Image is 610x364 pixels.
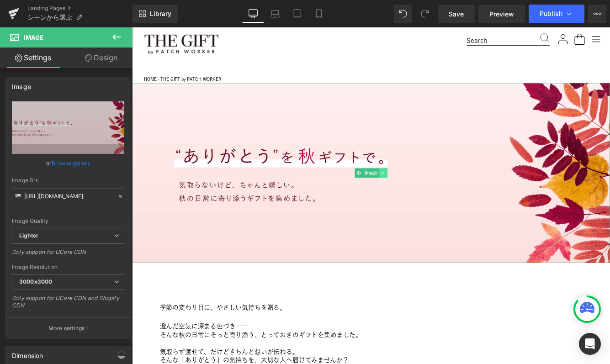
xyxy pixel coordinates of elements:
[286,5,308,23] a: Tablet
[579,333,601,355] div: Open Intercom Messenger
[530,6,544,21] a: メニュー
[242,5,264,23] a: Desktop
[27,14,72,21] span: シーンから選ぶ
[540,10,562,17] span: Publish
[5,317,131,339] button: More settings
[449,9,464,19] span: Save
[12,158,124,168] div: or
[14,8,101,32] img: THE GIFT by PATCH WORKER
[387,10,469,21] input: Search
[68,47,134,68] a: Design
[308,5,330,23] a: Mobile
[12,78,31,90] div: Image
[267,163,286,174] span: Image
[478,5,525,23] a: Preview
[32,320,178,327] span: 季節の変わり目に、やさしい気持ちを贈る。
[27,5,133,12] a: Landing Pages
[588,5,606,23] button: More
[19,278,52,285] b: 3000x3000
[133,5,178,23] a: New Library
[32,351,521,361] p: そんな秋の日常にそっと寄り添う、とっておきのギフトを集めました。
[264,5,286,23] a: Laptop
[33,58,103,63] span: THE GIFT by PATCH WORKER
[12,177,124,184] div: Image Src
[489,9,514,19] span: Preview
[19,232,38,239] b: Lighter
[150,10,171,18] span: Library
[12,264,124,270] div: Image Resolution
[416,5,434,23] button: Redo
[30,58,32,63] span: ›
[12,218,124,224] div: Image Quality
[12,347,43,359] div: Dimension
[491,6,506,21] a: LOGIN
[510,6,525,21] a: Translation missing: ja.cart.general.title_html
[12,188,124,204] input: Link
[529,5,584,23] button: Publish
[32,342,134,349] span: 澄んだ空気に深まる色づき――
[12,248,124,262] div: Only support for UCare CDN
[394,5,412,23] button: Undo
[48,324,85,332] p: More settings
[24,34,43,41] span: Image
[14,8,539,32] a: THE GIFT by PATCH WORKER
[14,58,29,63] a: HOME
[12,295,124,315] div: Only support for UCare CDN and Shopify CDN
[286,163,296,174] a: Expand / Collapse
[52,155,90,171] a: Browse gallery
